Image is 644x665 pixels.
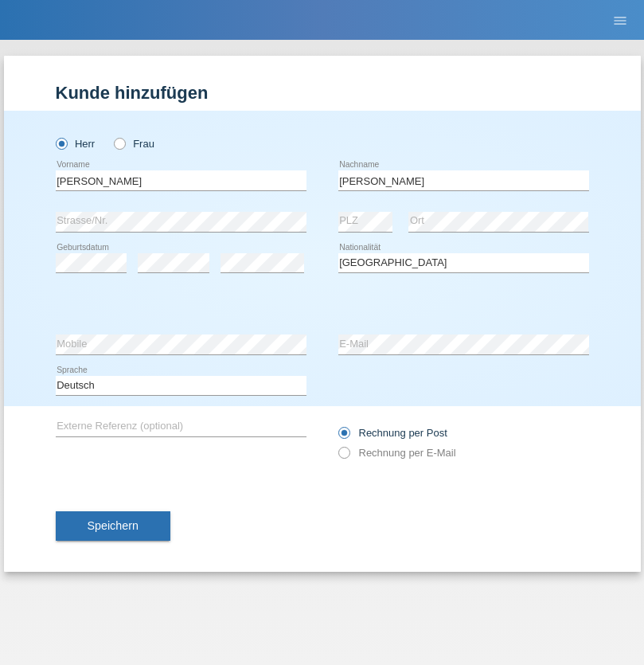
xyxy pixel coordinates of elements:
input: Rechnung per Post [338,427,349,447]
input: Herr [56,138,66,148]
button: Speichern [56,511,170,542]
label: Herr [56,138,96,150]
a: menu [604,15,636,25]
i: menu [612,13,628,29]
h1: Kunde hinzufügen [56,83,589,103]
input: Rechnung per E-Mail [338,447,349,467]
input: Frau [114,138,124,148]
label: Rechnung per Post [338,427,447,439]
label: Rechnung per E-Mail [338,447,456,459]
label: Frau [114,138,154,150]
span: Speichern [88,519,139,532]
